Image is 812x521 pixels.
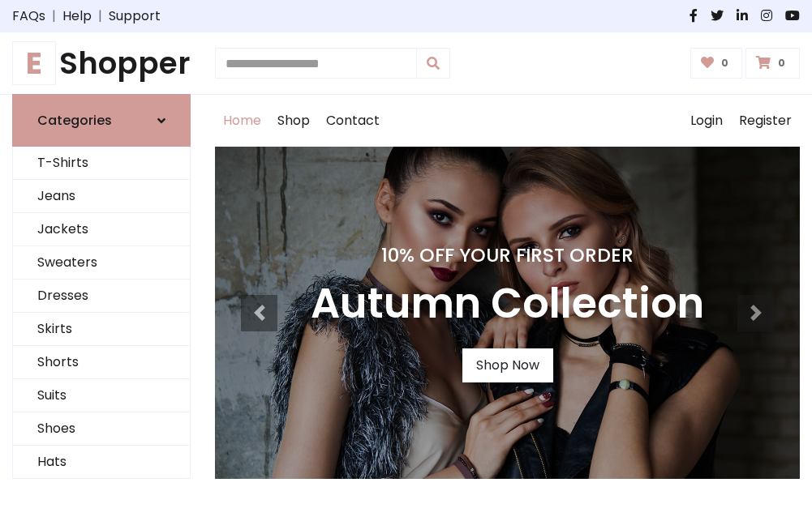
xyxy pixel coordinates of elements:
[12,45,191,81] a: EShopper
[13,313,190,346] a: Skirts
[311,244,704,267] h4: 10% Off Your First Order
[717,56,733,70] span: 0
[13,246,190,280] a: Sweaters
[13,379,190,412] a: Suits
[12,6,45,26] a: FAQs
[12,45,191,81] h1: Shopper
[13,180,190,213] a: Jeans
[62,6,92,26] a: Help
[109,6,161,26] a: Support
[269,95,318,147] a: Shop
[12,41,56,85] span: E
[37,113,112,128] h6: Categories
[13,346,190,379] a: Shorts
[215,95,269,147] a: Home
[311,280,704,329] h3: Autumn Collection
[682,95,731,147] a: Login
[731,95,800,147] a: Register
[13,412,190,446] a: Shoes
[774,56,789,70] span: 0
[92,6,109,26] span: |
[745,48,800,79] a: 0
[13,280,190,313] a: Dresses
[13,446,190,479] a: Hats
[12,94,191,147] a: Categories
[462,348,553,382] a: Shop Now
[318,95,388,147] a: Contact
[13,147,190,180] a: T-Shirts
[690,48,743,79] a: 0
[45,6,62,26] span: |
[13,213,190,246] a: Jackets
